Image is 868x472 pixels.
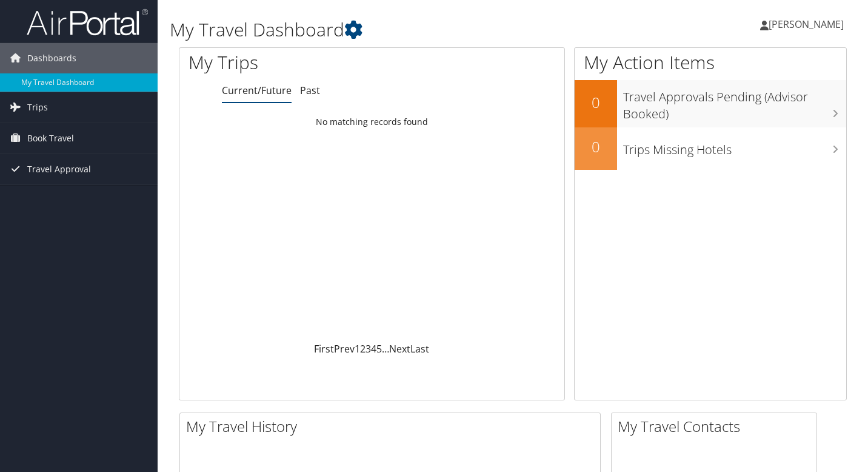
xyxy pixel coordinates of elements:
a: 0Travel Approvals Pending (Advisor Booked) [575,80,846,127]
a: First [314,342,334,356]
h1: My Trips [189,50,395,75]
a: 5 [376,342,382,356]
td: No matching records found [179,111,564,133]
a: [PERSON_NAME] [760,6,856,42]
a: Last [410,342,429,356]
a: Current/Future [222,84,292,97]
span: Dashboards [27,43,76,73]
a: 1 [355,342,360,356]
a: Next [389,342,410,356]
span: Travel Approval [27,154,91,184]
span: [PERSON_NAME] [769,18,844,31]
img: airportal-logo.png [27,8,148,36]
h2: 0 [575,92,617,113]
h2: 0 [575,137,617,157]
a: 0Trips Missing Hotels [575,127,846,170]
a: Prev [334,342,355,356]
a: 4 [371,342,376,356]
h2: My Travel History [186,416,600,437]
h3: Travel Approvals Pending (Advisor Booked) [623,83,846,123]
h2: My Travel Contacts [618,416,816,437]
h1: My Action Items [575,50,846,75]
span: Book Travel [27,123,74,153]
a: 3 [366,342,371,356]
h1: My Travel Dashboard [170,17,627,42]
span: … [382,342,389,356]
h3: Trips Missing Hotels [623,135,846,158]
span: Trips [27,92,48,123]
a: Past [300,84,320,97]
a: 2 [360,342,366,356]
